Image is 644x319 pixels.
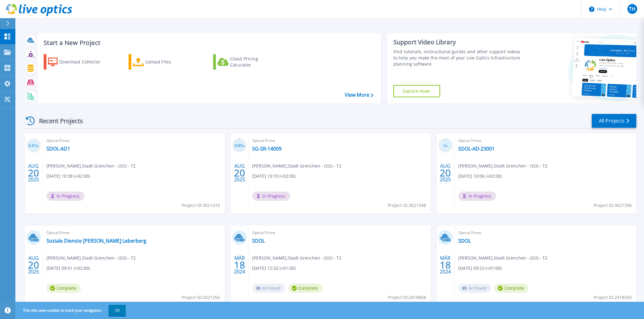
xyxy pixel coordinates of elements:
span: [DATE] 10:06 (+02:00) [458,173,502,180]
span: Project ID: 3021396 [594,202,632,209]
span: [DATE] 10:38 (+02:00) [46,173,90,180]
span: % [445,144,447,147]
span: Optical Prime [458,137,633,144]
span: Project ID: 2418868 [388,294,426,301]
div: AUG 2025 [439,162,451,184]
a: View More [345,92,373,98]
span: Optical Prime [46,229,221,236]
span: Project ID: 3021356 [182,294,220,301]
span: 20 [234,170,245,176]
div: Download Collector [59,56,109,68]
span: [PERSON_NAME] , Stadt Grenchen - (SO) - T2 [458,255,547,261]
span: In Progress [458,192,496,201]
a: SG-SR-14009 [252,146,281,152]
span: [PERSON_NAME] , Stadt Grenchen - (SO) - T2 [252,255,341,261]
span: Optical Prime [458,229,633,236]
div: Cloud Pricing Calculator [230,56,279,68]
div: MÄR 2024 [234,254,245,276]
span: 18 [234,262,245,268]
span: [PERSON_NAME] , Stadt Grenchen - (SO) - T2 [46,255,136,261]
span: In Progress [252,192,290,201]
span: Complete [494,284,529,293]
span: 20 [28,170,39,176]
a: SDOL-AD1 [46,146,70,152]
div: AUG 2025 [28,162,39,184]
div: Upload Files [145,56,194,68]
span: [PERSON_NAME] , Stadt Grenchen - (SO) - T2 [46,163,136,169]
a: Explore Now! [393,85,440,97]
a: Soziale Dienste [PERSON_NAME] Leberberg [46,238,146,244]
span: In Progress [46,192,84,201]
div: Support Video Library [393,38,521,46]
a: Download Collector [44,54,112,70]
span: 20 [28,262,39,268]
div: MÄR 2024 [439,254,451,276]
span: TH [629,6,635,11]
span: [DATE] 09:51 (+02:00) [46,265,90,272]
h3: 0.95 [232,142,247,149]
span: Archived [458,284,491,293]
span: % [36,144,38,147]
a: Cloud Pricing Calculator [213,54,282,70]
span: This site uses cookies to track your navigation. [17,305,126,316]
span: 18 [440,262,451,268]
span: [PERSON_NAME] , Stadt Grenchen - (SO) - T2 [252,163,341,169]
span: [DATE] 10:10 (+02:00) [252,173,296,180]
h3: Start a New Project [44,39,373,46]
span: Complete [46,284,81,293]
span: Optical Prime [252,229,427,236]
a: SDOL-AD-23001 [458,146,495,152]
span: [PERSON_NAME] , Stadt Grenchen - (SO) - T2 [458,163,547,169]
span: [DATE] 12:52 (+01:00) [252,265,296,272]
a: All Projects [592,114,636,128]
button: OK [109,305,126,316]
div: Find tutorials, instructional guides and other support videos to help you make the most of your L... [393,49,521,67]
span: Optical Prime [252,137,427,144]
div: AUG 2025 [234,162,245,184]
h3: 1 [438,142,453,149]
span: Project ID: 3021398 [388,202,426,209]
span: % [242,144,244,147]
span: Optical Prime [46,137,221,144]
div: Recent Projects [24,113,91,128]
span: Complete [288,284,323,293]
span: [DATE] 09:23 (+01:00) [458,265,502,272]
span: Project ID: 3021410 [182,202,220,209]
a: SDOL [252,238,265,244]
span: 20 [440,170,451,176]
a: SDOL [458,238,471,244]
span: Project ID: 2418593 [594,294,632,301]
div: AUG 2025 [28,254,39,276]
span: Archived [252,284,285,293]
a: Upload Files [129,54,197,70]
h3: 0.01 [26,142,41,149]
